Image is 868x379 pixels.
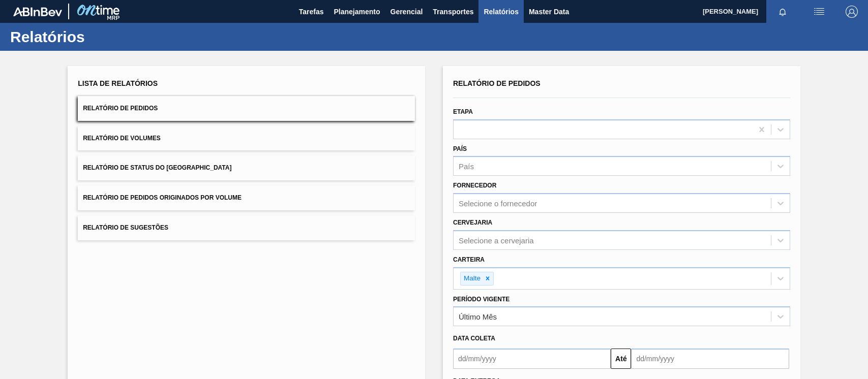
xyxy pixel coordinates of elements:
span: Gerencial [391,6,423,18]
div: Selecione a cervejaria [459,236,534,244]
span: Lista de Relatórios [78,79,158,87]
span: Transportes [433,6,473,18]
img: userActions [813,6,825,18]
span: Relatório de Status do [GEOGRAPHIC_DATA] [83,164,231,171]
button: Relatório de Pedidos Originados por Volume [78,185,415,210]
label: País [453,145,467,152]
div: Selecione o fornecedor [459,199,537,208]
label: Período Vigente [453,296,510,303]
span: Data coleta [453,335,495,342]
span: Relatório de Pedidos [83,105,158,112]
div: País [459,162,474,171]
span: Relatório de Pedidos [453,79,541,87]
button: Relatório de Sugestões [78,215,415,240]
img: Logout [846,6,858,18]
label: Cervejaria [453,219,492,226]
h1: Relatórios [10,31,191,43]
span: Master Data [529,6,569,18]
button: Relatório de Volumes [78,126,415,151]
label: Fornecedor [453,182,496,189]
div: Malte [461,272,482,285]
label: Carteira [453,256,485,263]
input: dd/mm/yyyy [631,349,789,369]
button: Relatório de Status do [GEOGRAPHIC_DATA] [78,155,415,180]
span: Relatório de Sugestões [83,224,168,231]
button: Notificações [766,5,799,19]
span: Planejamento [334,6,380,18]
span: Tarefas [299,6,324,18]
span: Relatório de Volumes [83,135,160,142]
span: Relatório de Pedidos Originados por Volume [83,194,242,201]
button: Até [611,349,631,369]
input: dd/mm/yyyy [453,349,611,369]
img: TNhmsLtSVTkK8tSr43FrP2fwEKptu5GPRR3wAAAABJRU5ErkJggg== [13,7,62,16]
label: Etapa [453,108,473,115]
button: Relatório de Pedidos [78,96,415,121]
div: Último Mês [459,312,497,321]
span: Relatórios [484,6,518,18]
